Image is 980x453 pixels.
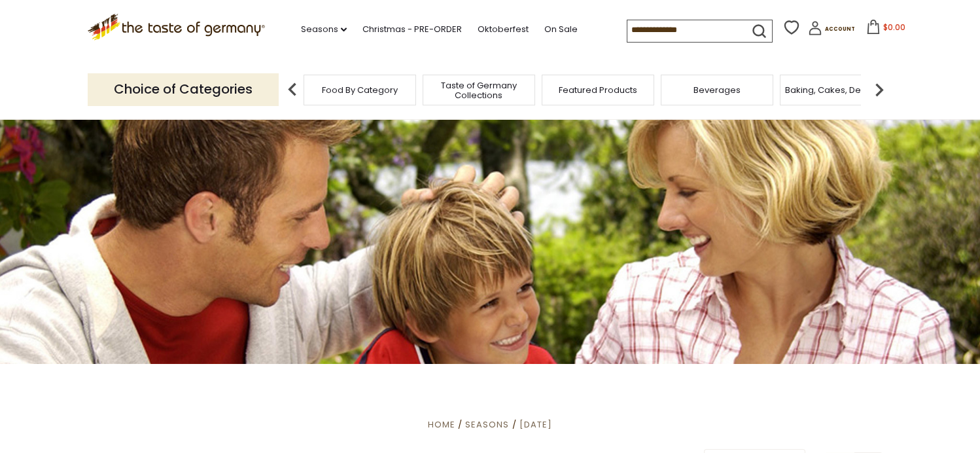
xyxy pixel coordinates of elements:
span: $0.00 [883,22,905,33]
a: Oktoberfest [478,22,529,37]
a: Beverages [693,85,741,95]
a: Taste of Germany Collections [427,81,531,100]
a: Christmas - PRE-ORDER [362,22,462,37]
img: previous arrow [279,77,306,103]
p: Choice of Categories [88,73,279,105]
a: Seasons [301,22,347,37]
a: Food By Category [322,85,398,95]
a: Account [808,21,855,40]
a: Featured Products [559,85,637,95]
button: $0.00 [858,20,913,39]
a: [DATE] [519,418,552,431]
img: next arrow [866,77,892,103]
a: On Sale [544,22,578,37]
a: Baking, Cakes, Desserts [785,85,886,95]
span: Account [825,26,855,33]
a: Home [428,418,455,431]
a: Seasons [465,418,509,431]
